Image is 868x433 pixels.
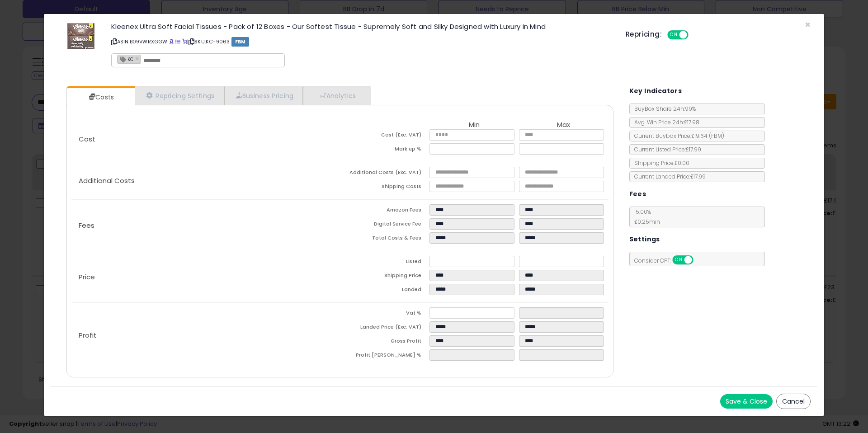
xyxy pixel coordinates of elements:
[175,38,180,45] a: All offer listings
[169,38,174,45] a: BuyBox page
[71,177,340,184] p: Additional Costs
[630,208,660,226] span: 15.00 %
[340,129,429,143] td: Cost (Exc. VAT)
[630,159,689,167] span: Shipping Price: £0.00
[340,256,429,270] td: Listed
[67,23,94,49] img: 41JFJnYa85L._SL60_.jpg
[71,273,340,281] p: Price
[630,173,706,180] span: Current Landed Price: £17.99
[111,23,613,30] h3: Kleenex Ultra Soft Facial Tissues - Pack of 12 Boxes - Our Softest Tissue - Supremely Soft and Si...
[519,121,609,129] th: Max
[340,232,429,246] td: Total Costs & Fees
[303,86,370,105] a: Analytics
[691,132,724,140] span: £19.64
[626,31,662,38] h5: Repricing:
[340,204,429,218] td: Amazon Fees
[720,394,773,409] button: Save & Close
[692,256,706,264] span: OFF
[630,132,724,140] span: Current Buybox Price:
[630,257,705,264] span: Consider CPT:
[687,31,702,39] span: OFF
[630,218,660,226] span: £0.25 min
[231,37,250,47] span: FBM
[224,86,303,105] a: Business Pricing
[71,136,340,143] p: Cost
[340,321,429,335] td: Landed Price (Exc. VAT)
[668,31,679,39] span: ON
[629,188,646,200] h5: Fees
[340,218,429,232] td: Digital Service Fee
[340,181,429,195] td: Shipping Costs
[805,18,811,31] span: ×
[340,270,429,284] td: Shipping Price
[136,54,141,62] a: ×
[340,143,429,157] td: Mark up %
[340,307,429,321] td: Vat %
[629,85,682,97] h5: Key Indicators
[182,38,187,45] a: Your listing only
[630,105,696,113] span: BuyBox Share 24h: 99%
[71,332,340,339] p: Profit
[630,146,701,153] span: Current Listed Price: £17.99
[629,234,660,245] h5: Settings
[340,335,429,349] td: Gross Profit
[673,256,684,264] span: ON
[340,167,429,181] td: Additional Costs (Exc. VAT)
[111,34,613,49] p: ASIN: B09VWRXGGW | SKU: KC-9063
[135,86,224,105] a: Repricing Settings
[776,394,811,409] button: Cancel
[429,121,519,129] th: Min
[709,132,724,140] span: ( FBM )
[630,118,699,126] span: Avg. Win Price 24h: £17.98
[67,88,134,106] a: Costs
[71,222,340,229] p: Fees
[340,349,429,363] td: Profit [PERSON_NAME] %
[340,284,429,298] td: Landed
[118,55,133,63] span: KC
